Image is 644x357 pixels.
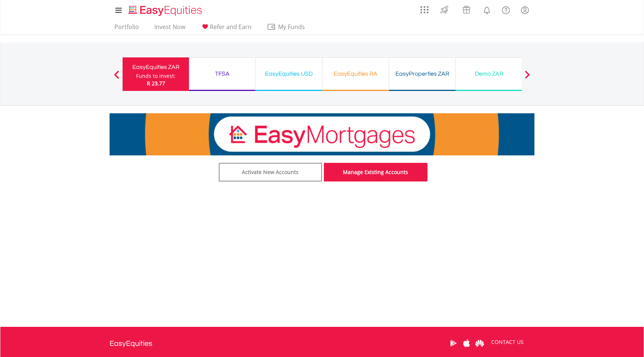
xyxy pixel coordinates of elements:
img: grid-menu-icon.svg [420,6,429,14]
a: Huawei [473,332,486,355]
img: EasyEquities_Logo.png [127,4,205,17]
div: Demo ZAR [460,69,518,79]
div: EasyEquities USD [260,69,318,79]
div: Funds to invest: [136,72,176,80]
span: Refer and Earn [210,23,252,31]
a: Notifications [477,2,496,17]
button: Next [520,74,535,82]
a: AppsGrid [416,2,433,14]
span: R 23.77 [147,80,165,87]
a: CONTACT US [486,332,529,353]
div: EasyEquities RA [327,69,384,79]
a: Vouchers [455,2,477,16]
button: Previous [109,74,124,82]
a: My Profile [515,2,534,18]
a: Portfolio [111,23,142,35]
a: Google Play [447,332,460,355]
a: Refer and Earn [198,23,255,35]
a: Invest Now [151,23,188,35]
img: EasyMortage Promotion Banner [110,113,534,155]
a: Manage Existing Accounts [324,163,427,181]
img: thrive-v2.svg [438,4,451,16]
div: EasyProperties ZAR [394,69,451,79]
a: FAQ's and Support [496,2,515,17]
span: My Funds [267,22,316,32]
div: EasyEquities ZAR [127,62,184,72]
a: Apple [460,332,473,355]
img: vouchers-v2.svg [460,4,473,16]
a: Home page [126,2,205,17]
div: TFSA [193,69,251,79]
a: Activate New Accounts [219,163,322,181]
